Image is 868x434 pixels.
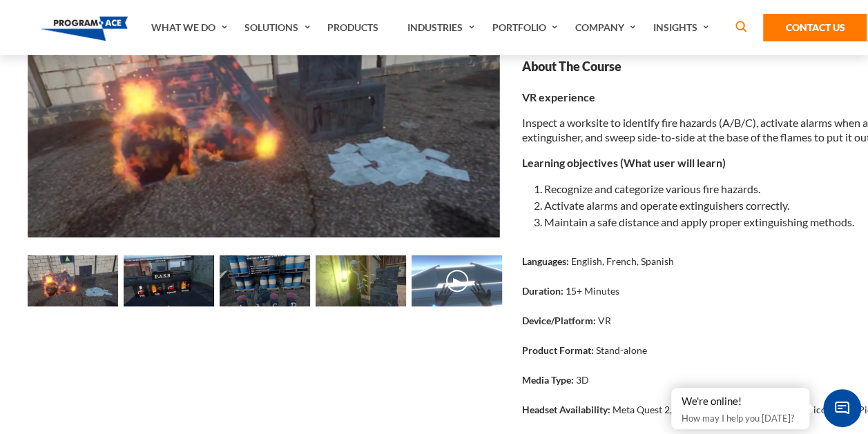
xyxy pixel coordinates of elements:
strong: Device/Platform: [522,315,596,326]
img: Fire Safety VR Training - Preview 5 [316,255,406,306]
p: VR [598,313,611,328]
div: We're online! [682,395,799,408]
img: Fire Safety VR Training - Preview 4 [220,255,310,306]
strong: Product Format: [522,344,594,356]
span: Chat Widget [823,389,861,427]
p: Stand-alone [596,343,647,357]
strong: Languages: [522,255,569,267]
a: Contact Us [763,14,867,41]
strong: Headset Availability: [522,404,610,415]
button: ▶ [446,270,468,292]
img: Fire Safety VR Training - Preview 2 [28,255,118,306]
strong: Duration: [522,285,563,297]
p: 15+ Minutes [566,284,619,298]
p: English, French, Spanish [571,254,674,268]
img: Fire Safety VR Training - Preview 3 [124,255,214,306]
p: How may I help you [DATE]? [682,410,799,426]
p: 3D [576,373,589,387]
img: Program-Ace [41,17,128,41]
img: Fire Safety VR Training - Video 0 [412,255,502,306]
strong: Media Type: [522,374,574,386]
